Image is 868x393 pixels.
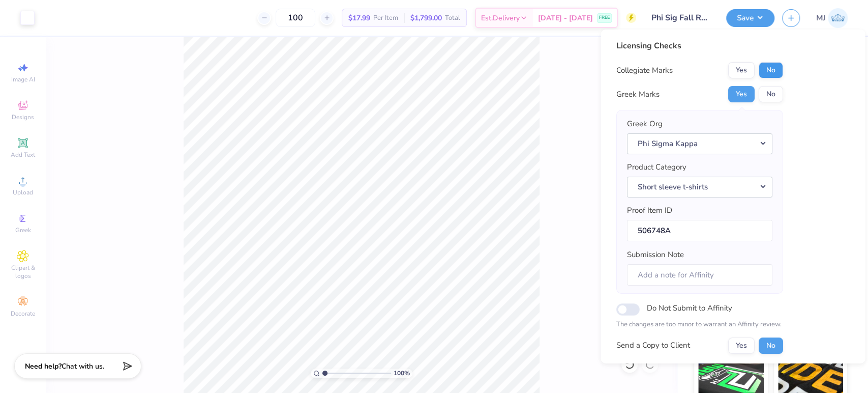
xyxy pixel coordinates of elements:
[758,86,783,102] button: No
[11,310,35,318] span: Decorate
[726,9,774,27] button: Save
[348,13,370,23] span: $17.99
[646,301,732,315] label: Do Not Submit to Affinity
[728,337,754,353] button: Yes
[616,65,672,76] div: Collegiate Marks
[11,151,35,159] span: Add Text
[62,361,104,371] span: Chat with us.
[728,62,754,78] button: Yes
[816,12,825,24] span: MJ
[828,8,848,28] img: Mark Joshua Mullasgo
[644,8,719,28] input: Untitled Design
[394,369,410,378] span: 100 %
[445,13,460,23] span: Total
[5,264,41,280] span: Clipart & logos
[13,188,33,196] span: Upload
[373,13,398,23] span: Per Item
[616,40,783,52] div: Licensing Checks
[626,264,772,286] input: Add a note for Affinity
[15,226,31,234] span: Greek
[599,14,610,21] span: FREE
[481,13,520,23] span: Est. Delivery
[626,118,662,130] label: Greek Org
[616,89,659,100] div: Greek Marks
[626,161,686,173] label: Product Category
[25,361,62,371] strong: Need help?
[410,13,442,23] span: $1,799.00
[758,62,783,78] button: No
[816,8,848,28] a: MJ
[616,340,690,351] div: Send a Copy to Client
[626,205,672,216] label: Proof Item ID
[276,9,315,27] input: – –
[728,86,754,102] button: Yes
[626,249,683,261] label: Submission Note
[758,337,783,353] button: No
[626,133,772,154] button: Phi Sigma Kappa
[11,75,35,83] span: Image AI
[616,320,783,330] p: The changes are too minor to warrant an Affinity review.
[538,13,593,23] span: [DATE] - [DATE]
[626,176,772,197] button: Short sleeve t-shirts
[12,113,34,121] span: Designs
